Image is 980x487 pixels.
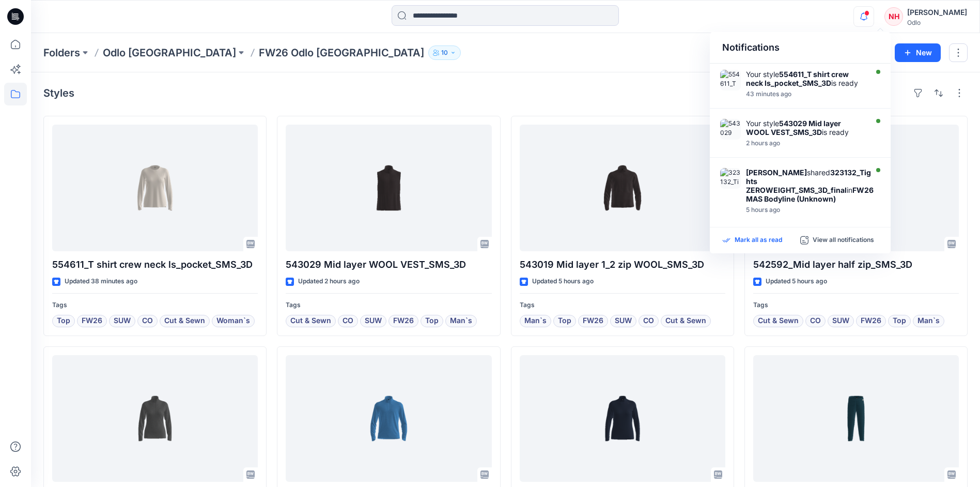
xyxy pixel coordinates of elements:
[893,315,906,327] span: Top
[114,315,131,327] span: SUW
[286,355,491,482] a: 542332_Mid layer half zip_SMS_3D
[65,276,137,287] p: Updated 38 minutes ago
[861,315,881,327] span: FW26
[441,47,448,58] p: 10
[286,125,491,251] a: 543029 Mid layer WOOL VEST_SMS_3D
[52,125,258,251] a: 554611_T shirt crew neck ls_pocket_SMS_3D
[746,168,807,177] strong: [PERSON_NAME]
[766,276,827,287] p: Updated 5 hours ago
[450,315,472,327] span: Man`s
[746,119,865,136] div: Your style is ready
[907,19,967,26] div: Odlo
[583,315,603,327] span: FW26
[753,355,959,482] a: 159589_BL bottom long_Quilted kids_SMS_3D
[52,355,258,482] a: 542331_Mid layer half zip_SMS_3D
[43,87,74,99] h4: Styles
[746,119,841,136] strong: 543029 Mid layer WOOL VEST_SMS_3D
[917,315,940,327] span: Man`s
[643,315,654,327] span: CO
[142,315,153,327] span: CO
[720,168,741,189] img: 323132_Tights ZEROWEIGHT_SMS_3D_final
[532,276,594,287] p: Updated 5 hours ago
[286,300,491,311] p: Tags
[103,45,236,60] a: Odlo [GEOGRAPHIC_DATA]
[746,186,874,203] strong: FW26 MAS Bodyline (Unknown)
[520,257,725,272] p: 543019 Mid layer 1_2 zip WOOL_SMS_3D
[164,315,205,327] span: Cut & Sewn
[298,276,360,287] p: Updated 2 hours ago
[810,315,821,327] span: CO
[907,6,967,19] div: [PERSON_NAME]
[746,70,865,87] div: Your style is ready
[615,315,632,327] span: SUW
[753,300,959,311] p: Tags
[343,315,353,327] span: CO
[524,315,547,327] span: Man`s
[520,300,725,311] p: Tags
[520,355,725,482] a: 542591_Mid layer half zip_SMS_3D
[746,90,865,98] div: Thursday, August 21, 2025 14:10
[425,315,439,327] span: Top
[520,125,725,251] a: 543019 Mid layer 1_2 zip WOOL_SMS_3D
[82,315,102,327] span: FW26
[746,168,874,203] div: shared in
[832,315,849,327] span: SUW
[52,300,258,311] p: Tags
[746,206,874,214] div: Thursday, August 21, 2025 09:42
[746,168,871,194] strong: 323132_Tights ZEROWEIGHT_SMS_3D_final
[259,45,424,60] p: FW26 Odlo [GEOGRAPHIC_DATA]
[365,315,382,327] span: SUW
[290,315,331,327] span: Cut & Sewn
[895,43,941,62] button: New
[720,119,741,140] img: 543029 Mid layer WOOL VEST_SMS_3D
[758,315,799,327] span: Cut & Sewn
[43,45,80,60] a: Folders
[753,257,959,272] p: 542592_Mid layer half zip_SMS_3D
[216,315,250,327] span: Woman`s
[558,315,571,327] span: Top
[665,315,706,327] span: Cut & Sewn
[735,236,782,245] p: Mark all as read
[884,7,903,26] div: NH
[52,257,258,272] p: 554611_T shirt crew neck ls_pocket_SMS_3D
[286,257,491,272] p: 543029 Mid layer WOOL VEST_SMS_3D
[746,70,849,87] strong: 554611_T shirt crew neck ls_pocket_SMS_3D
[720,70,741,90] img: 554611_T shirt crew neck ls_pocket_SMS_3D
[746,140,865,147] div: Thursday, August 21, 2025 12:24
[428,45,461,60] button: 10
[57,315,70,327] span: Top
[710,32,891,64] div: Notifications
[393,315,414,327] span: FW26
[813,236,874,245] p: View all notifications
